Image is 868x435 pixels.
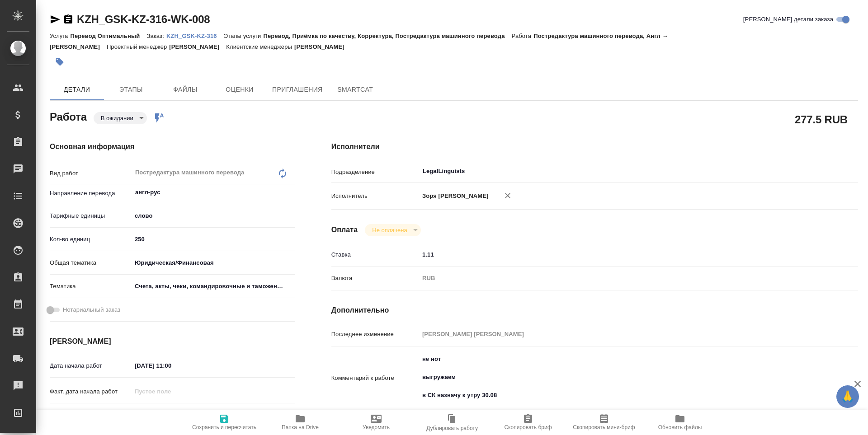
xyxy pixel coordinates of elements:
[642,410,718,435] button: Обновить файлы
[192,424,256,430] span: Сохранить и пересчитать
[498,186,518,206] button: Удалить исполнителя
[294,43,351,50] p: [PERSON_NAME]
[50,387,132,396] p: Факт. дата начала работ
[490,410,566,435] button: Скопировать бриф
[331,141,858,152] h4: Исполнители
[795,112,848,127] h2: 277.5 RUB
[426,425,478,431] span: Дублировать работу
[50,258,132,267] p: Общая тематика
[50,189,132,198] p: Направление перевода
[132,408,211,421] input: ✎ Введи что-нибудь
[169,43,226,50] p: [PERSON_NAME]
[50,108,87,124] h2: Работа
[369,226,410,234] button: Не оплачена
[50,14,61,25] button: Скопировать ссылку для ЯМессенджера
[50,235,132,244] p: Кол-во единиц
[226,43,294,50] p: Клиентские менеджеры
[331,274,419,283] p: Валюта
[50,141,295,152] h4: Основная информация
[419,271,814,286] div: RUB
[331,192,419,201] p: Исполнитель
[146,33,166,39] p: Заказ:
[94,112,147,124] div: В ожидании
[224,33,264,39] p: Этапы услуги
[132,208,295,224] div: слово
[331,374,419,383] p: Комментарий к работе
[566,410,642,435] button: Скопировать мини-бриф
[331,225,358,235] h4: Оплата
[419,351,814,403] textarea: не нот выгружаем в СК назначу к утру 30.08
[70,33,146,39] p: Перевод Оптимальный
[365,224,420,236] div: В ожидании
[98,114,136,122] button: В ожидании
[840,387,855,406] span: 🙏
[331,250,419,259] p: Ставка
[262,410,338,435] button: Папка на Drive
[63,305,120,314] span: Нотариальный заказ
[164,84,207,95] span: Файлы
[77,13,210,25] a: KZH_GSK-KZ-316-WK-008
[504,424,552,430] span: Скопировать бриф
[419,248,814,261] input: ✎ Введи что-нибудь
[282,424,319,430] span: Папка на Drive
[290,192,292,193] button: Open
[63,14,74,25] button: Скопировать ссылку
[836,385,859,408] button: 🙏
[132,233,295,246] input: ✎ Введи что-нибудь
[218,84,261,95] span: Оценки
[166,32,224,39] a: KZH_GSK-KZ-316
[363,424,390,430] span: Уведомить
[132,255,295,271] div: Юридическая/Финансовая
[573,424,635,430] span: Скопировать мини-бриф
[419,192,489,201] p: Зоря [PERSON_NAME]
[55,84,99,95] span: Детали
[50,211,132,220] p: Тарифные единицы
[132,385,211,398] input: Пустое поле
[50,336,295,347] h4: [PERSON_NAME]
[334,84,377,95] span: SmartCat
[331,168,419,177] p: Подразделение
[331,305,858,316] h4: Дополнительно
[50,361,132,370] p: Дата начала работ
[132,359,211,372] input: ✎ Введи что-нибудь
[272,84,323,95] span: Приглашения
[50,169,132,178] p: Вид работ
[263,33,511,39] p: Перевод, Приёмка по качеству, Корректура, Постредактура машинного перевода
[50,33,70,39] p: Услуга
[186,410,262,435] button: Сохранить и пересчитать
[338,410,414,435] button: Уведомить
[419,327,814,341] input: Пустое поле
[107,43,169,50] p: Проектный менеджер
[331,330,419,339] p: Последнее изменение
[166,33,224,39] p: KZH_GSK-KZ-316
[809,170,811,172] button: Open
[132,279,295,294] div: Счета, акты, чеки, командировочные и таможенные документы
[50,282,132,291] p: Тематика
[50,52,70,72] button: Добавить тэг
[658,424,702,430] span: Обновить файлы
[743,15,833,24] span: [PERSON_NAME] детали заказа
[414,410,490,435] button: Дублировать работу
[109,84,153,95] span: Этапы
[512,33,534,39] p: Работа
